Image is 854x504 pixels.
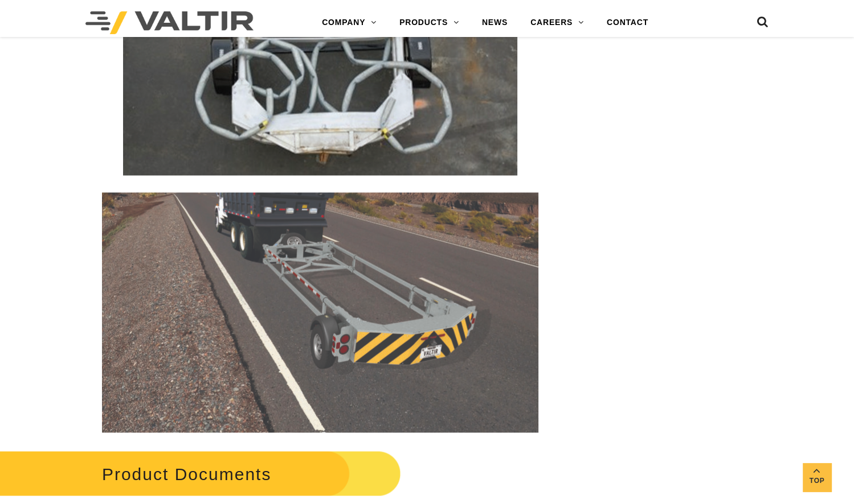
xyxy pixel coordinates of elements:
a: COMPANY [310,11,388,34]
a: PRODUCTS [388,11,471,34]
a: Top [803,463,831,491]
a: CONTACT [595,11,660,34]
a: CAREERS [519,11,595,34]
a: NEWS [471,11,519,34]
span: Top [803,474,831,488]
img: Valtir [85,11,254,34]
